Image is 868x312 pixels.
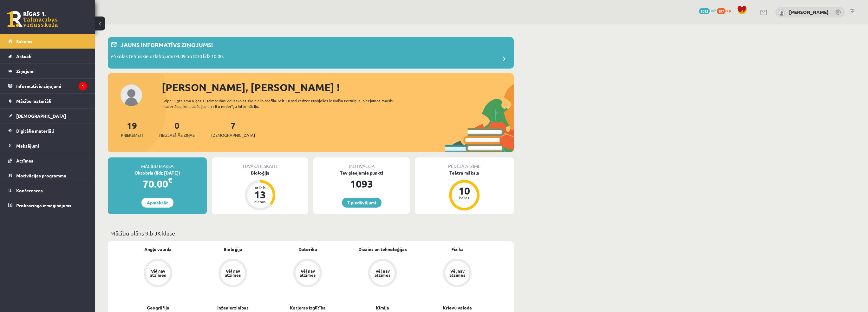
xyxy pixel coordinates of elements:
legend: Maksājumi [16,138,87,153]
span: Sākums [16,38,32,44]
span: 1093 [699,8,710,14]
span: Proktoringa izmēģinājums [16,202,71,208]
a: Vēl nav atzīmes [270,259,345,289]
span: Aktuāli [16,53,31,59]
a: Vēl nav atzīmes [345,259,420,289]
span: xp [727,8,731,13]
div: Vēl nav atzīmes [299,269,317,277]
div: [PERSON_NAME], [PERSON_NAME] ! [162,80,514,95]
a: [DEMOGRAPHIC_DATA] [8,109,87,123]
div: Tuvākā ieskaite [212,157,308,169]
a: Motivācijas programma [8,168,87,183]
span: [DEMOGRAPHIC_DATA] [16,113,66,119]
div: Bioloģija [212,169,308,176]
span: Neizlasītās ziņas [159,132,195,138]
a: 197 xp [717,8,734,13]
div: 1093 [313,176,410,191]
legend: Ziņojumi [16,64,87,78]
a: Angļu valoda [144,246,172,253]
a: Maksājumi [8,138,87,153]
a: 1093 mP [699,8,716,13]
span: [DEMOGRAPHIC_DATA] [211,132,255,138]
a: 7[DEMOGRAPHIC_DATA] [211,120,255,138]
a: Aktuāli [8,49,87,63]
div: Vēl nav atzīmes [448,269,466,277]
span: Digitālie materiāli [16,128,54,134]
a: Ziņojumi [8,64,87,78]
a: Teātra māksla 10 balles [415,169,514,211]
a: 0Neizlasītās ziņas [159,120,195,138]
a: Krievu valoda [443,304,472,311]
div: Mācību maksa [108,157,207,169]
div: Teātra māksla [415,169,514,176]
div: Tev pieejamie punkti [313,169,410,176]
a: Atzīmes [8,153,87,168]
span: Motivācijas programma [16,173,66,178]
p: eSkolas tehniskie uzlabojumi 04.09 no 8:30 līdz 10:00. [111,53,224,62]
a: Karjeras izglītība [290,304,326,311]
div: Pēdējā atzīme [415,157,514,169]
p: Mācību plāns 9.b JK klase [110,229,511,237]
a: Datorika [298,246,317,253]
div: Motivācija [313,157,410,169]
a: Rīgas 1. Tālmācības vidusskola [7,11,58,27]
span: 197 [717,8,726,14]
a: Apmaksāt [141,198,173,208]
img: Jānis Tāre [779,10,785,16]
a: Digitālie materiāli [8,123,87,138]
div: balles [455,196,474,200]
div: 70.00 [108,176,207,191]
a: Jauns informatīvs ziņojums! eSkolas tehniskie uzlabojumi 04.09 no 8:30 līdz 10:00. [111,40,511,65]
p: Jauns informatīvs ziņojums! [121,40,213,49]
a: Vēl nav atzīmes [121,259,195,289]
div: 13 [251,189,270,200]
div: dienas [251,200,270,203]
a: 19Priekšmeti [121,120,143,138]
a: Ķīmija [376,304,389,311]
div: Laipni lūgts savā Rīgas 1. Tālmācības vidusskolas skolnieka profilā. Šeit Tu vari redzēt tuvojošo... [162,98,406,109]
div: Vēl nav atzīmes [224,269,242,277]
a: [PERSON_NAME] [789,9,829,15]
div: Atlicis [251,186,270,189]
i: 1 [79,82,87,90]
a: Bioloģija [224,246,242,253]
a: Proktoringa izmēģinājums [8,198,87,213]
div: 10 [455,186,474,196]
span: Atzīmes [16,158,33,163]
span: Priekšmeti [121,132,143,138]
div: Oktobris (līdz [DATE]) [108,169,207,176]
span: Mācību materiāli [16,98,51,104]
a: Mācību materiāli [8,94,87,108]
span: Konferences [16,188,43,193]
a: Bioloģija Atlicis 13 dienas [212,169,308,211]
span: € [168,176,172,185]
a: Informatīvie ziņojumi1 [8,79,87,93]
a: Fizika [451,246,464,253]
div: Vēl nav atzīmes [149,269,167,277]
a: Inženierzinības [217,304,249,311]
a: 7 piedāvājumi [342,198,382,208]
a: Sākums [8,34,87,49]
a: Vēl nav atzīmes [195,259,270,289]
span: mP [711,8,716,13]
a: Konferences [8,183,87,198]
a: Dizains un tehnoloģijas [358,246,407,253]
legend: Informatīvie ziņojumi [16,79,87,93]
a: Ģeogrāfija [147,304,169,311]
div: Vēl nav atzīmes [374,269,391,277]
a: Vēl nav atzīmes [420,259,495,289]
